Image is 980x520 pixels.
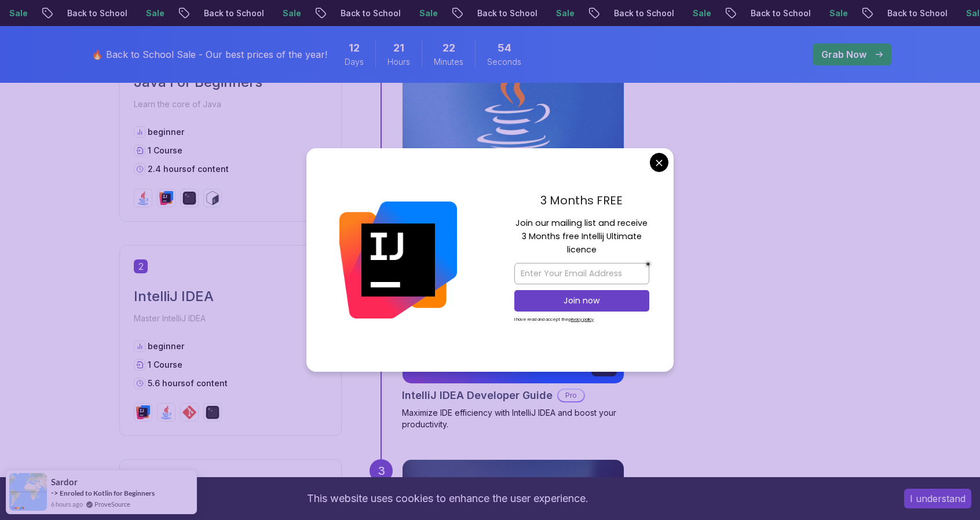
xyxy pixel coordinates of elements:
button: Accept cookies [904,489,971,508]
span: -> [51,488,58,497]
p: Back to School [601,8,680,19]
p: Sale [407,8,444,19]
span: 1 Course [148,360,182,369]
span: Hours [387,56,410,68]
img: java logo [136,191,150,205]
span: Days [345,56,364,68]
p: Sale [680,8,717,19]
span: 54 Seconds [498,40,511,56]
p: beginner [148,126,184,138]
p: Maximize IDE efficiency with IntelliJ IDEA and boost your productivity. [402,407,624,430]
div: 3 [370,459,393,482]
h2: IntelliJ IDEA Developer Guide [402,387,553,404]
a: Enroled to Kotlin for Beginners [60,489,155,497]
img: provesource social proof notification image [9,473,47,511]
p: Pro [558,390,584,401]
img: java logo [159,405,173,419]
a: ProveSource [94,499,130,509]
p: Back to School [875,8,953,19]
p: Sale [543,8,580,19]
span: Minutes [434,56,463,68]
p: 5.6 hours of content [148,378,228,389]
p: Grab Now [821,47,866,61]
img: Java for Beginners card [403,31,624,169]
p: 🔥 Back to School Sale - Our best prices of the year! [92,47,327,61]
span: 12 Days [349,40,360,56]
p: Back to School [465,8,543,19]
p: Back to School [191,8,270,19]
p: Sale [270,8,307,19]
span: Seconds [487,56,521,68]
img: intellij logo [136,405,150,419]
span: 6 hours ago [51,499,83,509]
p: Sale [133,8,170,19]
p: Learn the core of Java [134,96,327,112]
img: terminal logo [182,191,196,205]
h2: IntelliJ IDEA [134,287,327,306]
span: 22 Minutes [443,40,455,56]
p: Sale [817,8,854,19]
img: terminal logo [206,405,220,419]
span: 2 [134,259,148,273]
p: beginner [148,340,184,352]
span: 21 Hours [393,40,404,56]
p: Back to School [328,8,407,19]
img: git logo [182,405,196,419]
span: Sardor [51,477,78,487]
a: Java for Beginners card2.41hJava for BeginnersBeginner-friendly Java course for essential program... [402,31,624,216]
p: Master IntelliJ IDEA [134,310,327,327]
img: bash logo [206,191,220,205]
img: intellij logo [159,191,173,205]
span: 1 Course [148,145,182,155]
p: Back to School [738,8,817,19]
p: Back to School [54,8,133,19]
div: This website uses cookies to enhance the user experience. [9,486,887,511]
p: 2.4 hours of content [148,163,229,175]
